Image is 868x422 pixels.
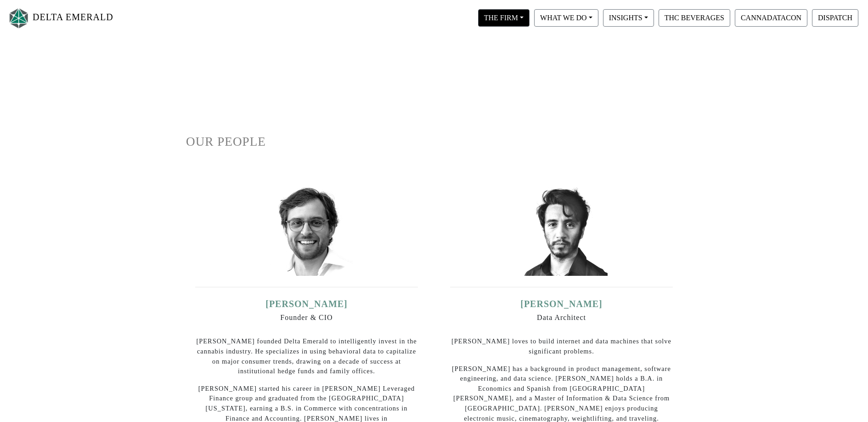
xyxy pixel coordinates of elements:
button: INSIGHTS [603,9,654,27]
a: DELTA EMERALD [7,4,113,33]
button: CANNADATACON [735,9,807,27]
button: DISPATCH [812,9,858,27]
button: THC BEVERAGES [659,9,730,27]
button: THE FIRM [478,9,530,27]
a: [PERSON_NAME] [265,299,348,309]
img: Logo [7,6,30,30]
a: CANNADATACON [733,13,810,21]
h6: Founder & CIO [195,313,418,322]
a: DISPATCH [810,13,861,21]
p: [PERSON_NAME] founded Delta Emerald to intelligently invest in the cannabis industry. He speciali... [195,336,418,376]
h1: OUR PEOPLE [186,134,682,149]
img: ian [261,184,353,276]
p: [PERSON_NAME] loves to build internet and data machines that solve significant problems. [450,336,673,356]
img: david [516,184,608,276]
button: WHAT WE DO [534,9,598,27]
a: THC BEVERAGES [656,13,733,21]
a: [PERSON_NAME] [520,299,603,309]
h6: Data Architect [450,313,673,322]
